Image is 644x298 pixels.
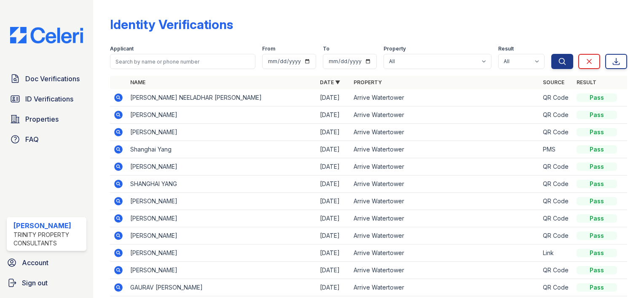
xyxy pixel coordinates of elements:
label: Applicant [110,45,134,52]
a: Properties [7,111,86,128]
td: [DATE] [317,245,350,262]
div: Identity Verifications [110,17,233,32]
td: QR Code [539,106,573,124]
td: [PERSON_NAME] [127,227,316,245]
td: Arrive Watertower [350,158,539,176]
input: Search by name or phone number [110,54,255,69]
td: [PERSON_NAME] [127,106,316,124]
td: QR Code [539,279,573,296]
td: Arrive Watertower [350,279,539,296]
td: QR Code [539,124,573,141]
div: Pass [577,249,617,257]
span: Properties [25,114,59,124]
td: [DATE] [317,193,350,210]
a: Sign out [3,274,90,291]
span: Sign out [22,278,48,288]
a: Account [3,254,90,271]
td: [DATE] [317,124,350,141]
td: QR Code [539,176,573,193]
td: GAURAV [PERSON_NAME] [127,279,316,296]
span: FAQ [25,134,39,144]
td: [DATE] [317,176,350,193]
div: Pass [577,128,617,136]
a: Date ▼ [320,79,340,85]
td: Arrive Watertower [350,176,539,193]
td: Arrive Watertower [350,210,539,227]
td: Arrive Watertower [350,106,539,124]
a: Name [130,79,145,85]
td: [DATE] [317,89,350,106]
a: Doc Verifications [7,70,86,87]
td: Arrive Watertower [350,262,539,279]
div: Pass [577,93,617,102]
a: Source [543,79,564,85]
span: ID Verifications [25,94,73,104]
div: Pass [577,197,617,205]
td: Arrive Watertower [350,193,539,210]
td: QR Code [539,158,573,176]
img: CE_Logo_Blue-a8612792a0a2168367f1c8372b55b34899dd931a85d93a1a3d3e32e68fde9ad4.png [3,27,90,43]
td: Arrive Watertower [350,227,539,245]
td: Arrive Watertower [350,124,539,141]
div: Pass [577,180,617,188]
td: [DATE] [317,279,350,296]
td: [PERSON_NAME] [127,193,316,210]
td: [PERSON_NAME] NEELADHAR [PERSON_NAME] [127,89,316,106]
td: QR Code [539,262,573,279]
td: [PERSON_NAME] [127,245,316,262]
label: To [323,45,330,52]
a: FAQ [7,131,86,148]
div: Pass [577,266,617,274]
td: [DATE] [317,106,350,124]
div: [PERSON_NAME] [13,221,83,231]
span: Account [22,258,48,268]
td: [DATE] [317,158,350,176]
td: [DATE] [317,210,350,227]
div: Pass [577,283,617,292]
td: PMS [539,141,573,158]
td: Shanghai Yang [127,141,316,158]
td: QR Code [539,89,573,106]
td: [PERSON_NAME] [127,158,316,176]
a: ID Verifications [7,90,86,107]
td: Arrive Watertower [350,141,539,158]
span: Doc Verifications [25,74,80,84]
td: Link [539,245,573,262]
td: QR Code [539,193,573,210]
div: Pass [577,214,617,223]
td: Arrive Watertower [350,245,539,262]
div: Pass [577,111,617,119]
td: [DATE] [317,141,350,158]
td: QR Code [539,210,573,227]
div: Pass [577,145,617,154]
td: Arrive Watertower [350,89,539,106]
td: QR Code [539,227,573,245]
td: [DATE] [317,262,350,279]
div: Pass [577,162,617,171]
td: [PERSON_NAME] [127,124,316,141]
div: Pass [577,231,617,240]
td: [PERSON_NAME] [127,262,316,279]
td: [DATE] [317,227,350,245]
a: Property [354,79,382,85]
td: SHANGHAI YANG [127,176,316,193]
label: From [262,45,275,52]
a: Result [577,79,596,85]
label: Property [384,45,406,52]
td: [PERSON_NAME] [127,210,316,227]
label: Result [498,45,514,52]
div: Trinity Property Consultants [13,231,83,247]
